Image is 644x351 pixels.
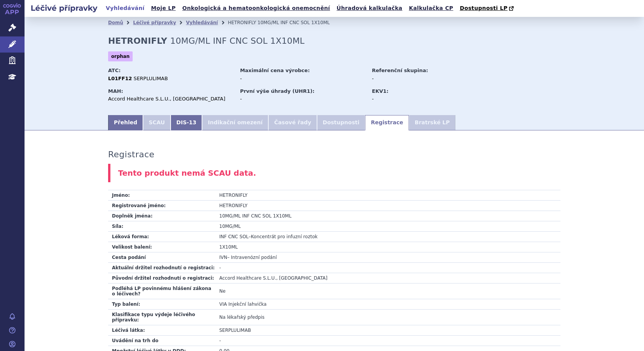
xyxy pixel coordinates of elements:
td: SERPLULIMAB [215,325,560,336]
td: Velikost balení: [108,242,215,252]
strong: EKV1: [372,88,388,94]
span: Injekční lahvička [228,302,267,307]
span: Koncentrát pro infuzní roztok [251,234,318,239]
h3: Registrace [108,150,154,160]
strong: Referenční skupina: [372,68,428,73]
span: INF CNC SOL [219,234,249,239]
td: Původní držitel rozhodnutí o registraci: [108,273,215,283]
a: DIS-13 [171,115,202,130]
td: – Intravenózní podání [215,252,560,263]
h2: Léčivé přípravky [25,3,103,13]
td: Ne [215,283,560,299]
td: HETRONIFLY [215,190,560,201]
td: Podléhá LP povinnému hlášení zákona o léčivech? [108,283,215,299]
a: Přehled [108,115,143,130]
strong: Maximální cena výrobce: [240,68,310,73]
td: - [215,263,560,273]
div: - [240,75,365,82]
div: - [240,96,365,102]
span: VIA [219,302,227,307]
a: Vyhledávání [186,20,218,25]
td: Doplněk jména: [108,211,215,221]
td: Léčivá látka: [108,325,215,336]
div: - [372,75,458,82]
strong: L01FF12 [108,76,132,81]
td: Accord Healthcare S.L.U., [GEOGRAPHIC_DATA] [215,273,560,283]
td: 10MG/ML [215,221,560,232]
a: Vyhledávání [103,3,147,13]
a: Kalkulačka CP [407,3,456,13]
strong: HETRONIFLY [108,36,167,46]
span: SERPLULIMAB [133,76,168,81]
strong: MAH: [108,88,123,94]
td: - [215,336,560,346]
td: 10MG/ML INF CNC SOL 1X10ML [215,211,560,221]
a: Úhradová kalkulačka [334,3,405,13]
td: Síla: [108,221,215,232]
td: HETRONIFLY [215,201,560,211]
td: Klasifikace typu výdeje léčivého přípravku: [108,310,215,325]
strong: ATC: [108,68,121,73]
div: - [372,96,458,102]
a: Domů [108,20,123,25]
strong: První výše úhrady (UHR1): [240,88,314,94]
div: Tento produkt nemá SCAU data. [108,164,560,183]
span: IVN [219,255,227,260]
td: Registrované jméno: [108,201,215,211]
td: Na lékařský předpis [215,310,560,325]
td: Uvádění na trh do [108,336,215,346]
td: Jméno: [108,190,215,201]
a: Registrace [365,115,409,130]
td: 1X10ML [215,242,560,252]
td: Cesta podání [108,252,215,263]
a: Dostupnosti LP [457,3,517,14]
a: Onkologická a hematoonkologická onemocnění [180,3,332,13]
td: – [215,232,560,242]
span: Dostupnosti LP [460,5,508,11]
td: Aktuální držitel rozhodnutí o registraci: [108,263,215,273]
span: orphan [108,51,133,61]
span: 10MG/ML INF CNC SOL 1X10ML [170,36,304,46]
a: Moje LP [149,3,178,13]
div: Accord Healthcare S.L.U., [GEOGRAPHIC_DATA] [108,96,233,102]
td: Typ balení: [108,299,215,310]
td: Léková forma: [108,232,215,242]
span: HETRONIFLY [228,20,256,25]
span: 10MG/ML INF CNC SOL 1X10ML [258,20,330,25]
a: Léčivé přípravky [133,20,176,25]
